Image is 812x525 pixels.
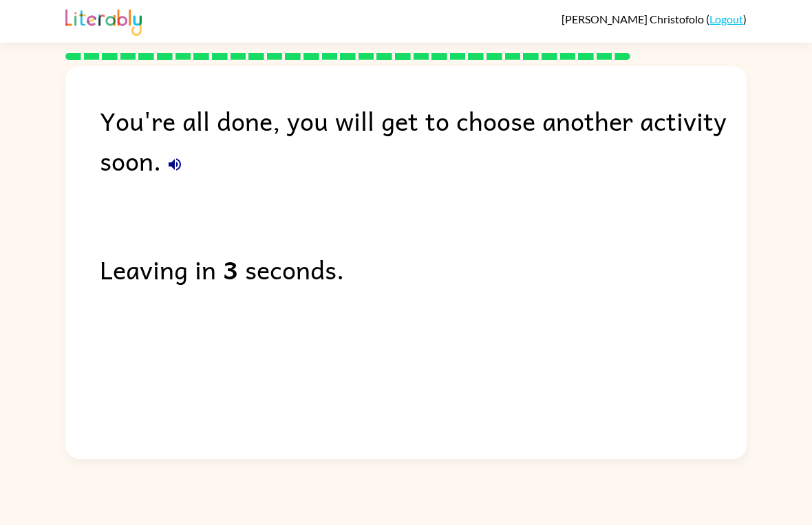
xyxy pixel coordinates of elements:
a: Logout [709,12,743,25]
span: [PERSON_NAME] Christofolo [562,12,706,25]
div: Leaving in seconds. [100,249,747,289]
div: You're all done, you will get to choose another activity soon. [100,100,747,180]
b: 3 [223,249,238,289]
img: Literably [65,6,142,36]
div: ( ) [562,12,747,25]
